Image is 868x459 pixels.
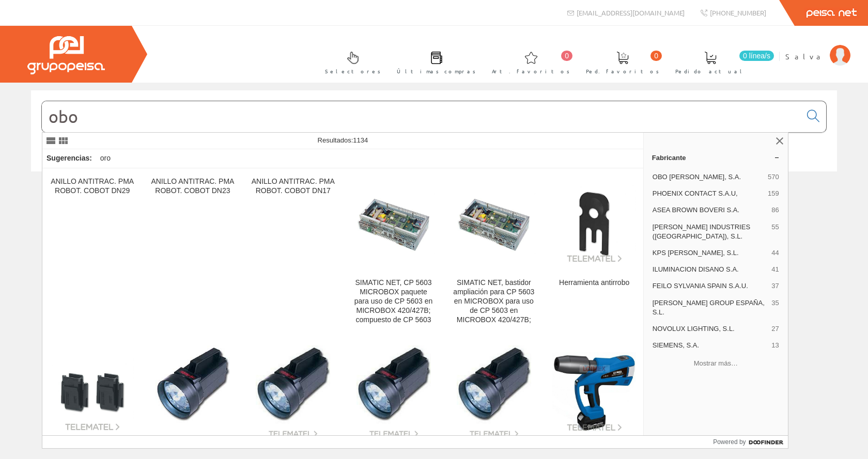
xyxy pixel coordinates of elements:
[344,169,443,337] a: SIMATIC NET, CP 5603 MICROBOX paquete para uso de CP 5603 en MICROBOX 420/427B; compuesto de CP 5...
[397,66,476,76] span: Últimas compras
[352,278,435,325] div: SIMATIC NET, CP 5603 MICROBOX paquete para uso de CP 5603 en MICROBOX 420/427B; compuesto de CP 5603
[151,177,234,196] div: ANILLO ANTITRAC. PMA ROBOT. COBOT DN23
[544,169,644,337] a: Herramienta antirrobo Herramienta antirrobo
[771,281,779,291] span: 37
[771,205,779,215] span: 86
[552,184,636,263] img: Herramienta antirrobo
[256,345,330,438] img: Estroboscopio digital
[457,345,531,438] img: Estroboscopio digital
[653,265,768,274] span: ILUMINACION DISANO S.A.
[386,43,481,81] a: Últimas compras
[352,193,435,254] img: SIMATIC NET, CP 5603 MICROBOX paquete para uso de CP 5603 en MICROBOX 420/427B; compuesto de CP 5603
[768,189,779,198] span: 159
[771,298,779,317] span: 35
[739,51,774,61] span: 0 línea/s
[653,189,764,198] span: PHOENIX CONTACT S.A.U,
[653,248,768,258] span: KPS [PERSON_NAME], S.L.
[252,177,335,196] div: ANILLO ANTITRAC. PMA ROBOT. COBOT DN17
[552,278,636,288] div: Herramienta antirrobo
[675,66,746,76] span: Pedido actual
[644,149,788,166] a: Fabricante
[42,151,94,166] div: Sugerencias:
[315,43,386,81] a: Selectores
[444,169,544,337] a: SIMATIC NET, bastidor ampliación para CP 5603 en MICROBOX para uso de CP 5603 en MICROBOX 420/427...
[143,169,242,337] a: ANILLO ANTITRAC. PMA ROBOT. COBOT DN23
[653,324,768,334] span: NOVOLUX LIGHTING, S.L.
[42,101,801,132] input: Buscar...
[492,66,570,76] span: Art. favoritos
[710,8,766,17] span: [PHONE_NUMBER]
[653,298,768,317] span: [PERSON_NAME] GROUP ESPAÑA, S.L.
[771,265,779,274] span: 41
[653,223,768,241] span: [PERSON_NAME] INDUSTRIES ([GEOGRAPHIC_DATA]), S.L.
[650,51,662,61] span: 0
[785,43,850,53] a: Salva
[648,355,784,372] button: Mostrar más…
[96,149,115,168] div: oro
[653,205,768,215] span: ASEA BROWN BOVERI S.A.
[51,353,134,432] img: Protección antirrobo
[768,172,779,182] span: 570
[771,223,779,241] span: 55
[353,136,368,144] span: 1134
[452,278,535,325] div: SIMATIC NET, bastidor ampliación para CP 5603 en MICROBOX para uso de CP 5603 en MICROBOX 420/427B;
[318,136,368,144] span: Resultados:
[771,341,779,350] span: 13
[325,66,381,76] span: Selectores
[27,36,105,74] img: Grupo Peisa
[561,51,572,61] span: 0
[51,177,134,196] div: ANILLO ANTITRAC. PMA ROBOT. COBOT DN29
[552,352,636,432] img: MOTOBOMBA HIDRAULICA
[357,345,431,438] img: Estroboscopio digital
[771,324,779,334] span: 27
[31,184,837,193] div: © Grupo Peisa
[713,436,788,448] a: Powered by
[653,172,764,182] span: OBO [PERSON_NAME], S.A.
[653,281,768,291] span: FEILO SYLVANIA SPAIN S.A.U.
[713,437,746,447] span: Powered by
[452,193,535,254] img: SIMATIC NET, bastidor ampliación para CP 5603 en MICROBOX para uso de CP 5603 en MICROBOX 420/427B;
[42,169,142,337] a: ANILLO ANTITRAC. PMA ROBOT. COBOT DN29
[653,341,768,350] span: SIEMENS, S.A.
[156,345,230,438] img: Estroboscopio digital
[771,248,779,258] span: 44
[586,66,659,76] span: Ped. favoritos
[785,51,825,61] span: Salva
[243,169,343,337] a: ANILLO ANTITRAC. PMA ROBOT. COBOT DN17
[577,8,685,17] span: [EMAIL_ADDRESS][DOMAIN_NAME]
